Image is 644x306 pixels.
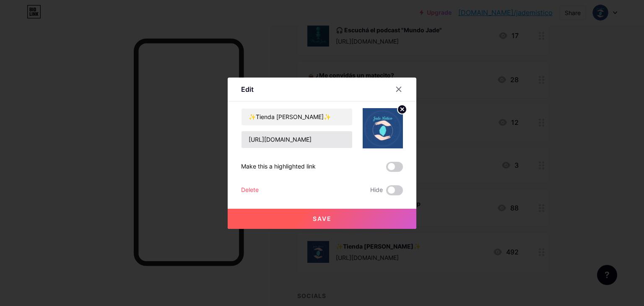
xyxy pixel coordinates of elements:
[313,215,332,222] span: Save
[241,109,352,125] input: Title
[241,84,254,94] div: Edit
[241,162,316,172] div: Make this a highlighted link
[363,108,403,148] img: link_thumbnail
[241,131,352,148] input: URL
[370,185,383,195] span: Hide
[228,209,416,229] button: Save
[241,185,259,195] div: Delete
